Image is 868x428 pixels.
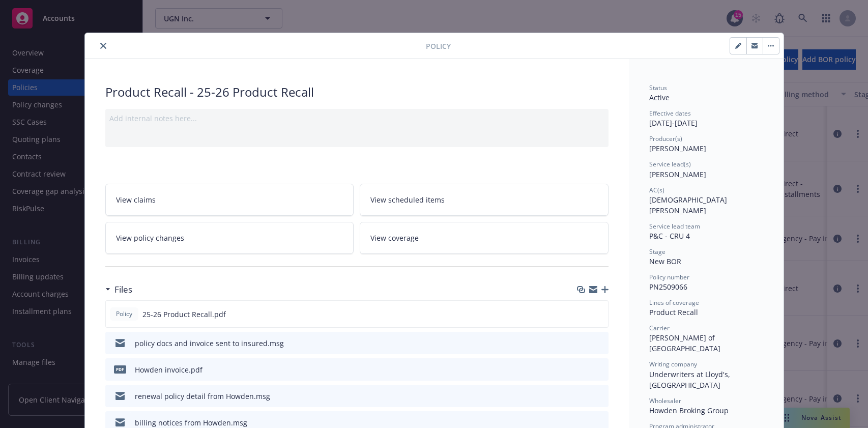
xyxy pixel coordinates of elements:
button: download file [579,417,587,428]
span: P&C - CRU 4 [649,231,690,241]
span: pdf [114,365,126,373]
span: View policy changes [116,233,184,243]
span: Stage [649,247,666,256]
a: View scheduled items [360,184,609,216]
button: close [97,40,109,52]
span: [DEMOGRAPHIC_DATA][PERSON_NAME] [649,195,727,215]
span: Status [649,83,667,92]
span: Service lead team [649,222,700,231]
div: Files [105,283,132,296]
span: View scheduled items [370,194,445,205]
span: Writing company [649,360,697,368]
div: policy docs and invoice sent to insured.msg [135,338,284,349]
span: Underwriters at Lloyd's, [GEOGRAPHIC_DATA] [649,369,732,390]
button: preview file [595,338,604,349]
div: renewal policy detail from Howden.msg [135,391,270,402]
span: Wholesaler [649,396,681,405]
button: preview file [595,309,604,320]
button: preview file [595,417,604,428]
span: Service lead(s) [649,160,691,168]
button: download file [578,309,587,320]
span: Effective dates [649,109,691,118]
span: AC(s) [649,186,664,194]
div: Howden invoice.pdf [135,364,202,375]
a: View coverage [360,222,609,254]
h3: Files [114,283,132,296]
span: 25-26 Product Recall.pdf [142,309,226,320]
span: Lines of coverage [649,298,699,307]
span: [PERSON_NAME] [649,144,706,153]
button: download file [579,364,587,375]
span: [PERSON_NAME] [649,169,706,179]
span: View claims [116,194,156,205]
div: Product Recall - 25-26 Product Recall [105,83,609,101]
div: Add internal notes here... [109,113,604,124]
span: Policy [426,41,451,51]
span: New BOR [649,256,681,266]
button: download file [579,338,587,349]
a: View claims [105,184,354,216]
span: PN2509066 [649,282,687,292]
span: [PERSON_NAME] of [GEOGRAPHIC_DATA] [649,333,720,353]
a: View policy changes [105,222,354,254]
span: View coverage [370,233,419,243]
span: Producer(s) [649,134,682,143]
span: Carrier [649,324,670,332]
span: Howden Broking Group [649,406,729,415]
span: Policy [114,309,134,319]
button: preview file [595,391,604,402]
div: [DATE] - [DATE] [649,109,763,128]
button: download file [579,391,587,402]
button: preview file [595,364,604,375]
span: Active [649,93,670,102]
span: Policy number [649,273,689,281]
div: Product Recall [649,307,763,318]
div: billing notices from Howden.msg [135,417,247,428]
